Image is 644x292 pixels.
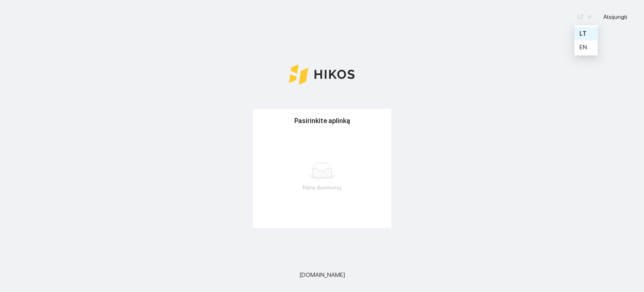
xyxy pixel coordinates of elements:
[574,40,598,54] div: EN
[299,270,345,279] span: [DOMAIN_NAME]
[578,11,592,23] span: LT
[579,29,593,38] div: LT
[579,42,593,52] div: EN
[270,183,374,192] div: Nėra duomenų
[574,27,598,40] div: LT
[597,10,634,24] button: Atsijungti
[603,12,627,21] span: Atsijungti
[263,109,381,133] div: Pasirinkite aplinką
